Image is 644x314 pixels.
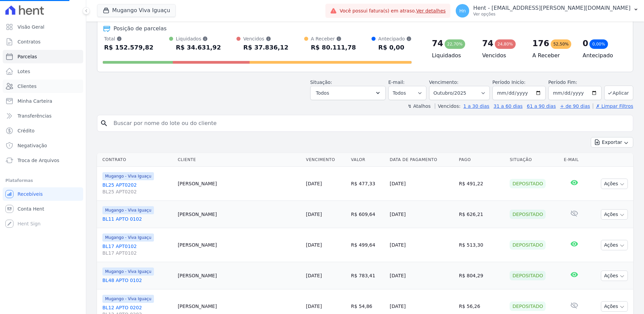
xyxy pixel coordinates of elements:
[102,233,154,242] span: Mugango - Viva Iguaçu
[306,212,322,217] a: [DATE]
[510,271,546,280] div: Depositado
[102,182,172,195] a: BL25 APT0202BL25 APT0202
[378,42,412,53] div: R$ 0,00
[102,243,172,256] a: BL17 APT0102BL17 APT0102
[109,117,630,130] input: Buscar por nome do lote ou do cliente
[102,172,154,180] span: Mugango - Viva Iguaçu
[3,109,83,123] a: Transferências
[533,52,572,60] h4: A Receber
[311,35,356,42] div: A Receber
[548,79,602,86] label: Período Fim:
[243,35,288,42] div: Vencidos
[583,52,622,60] h4: Antecipado
[601,240,628,250] button: Ações
[340,7,446,14] span: Você possui fatura(s) em atraso.
[3,65,83,78] a: Lotes
[18,206,44,212] span: Conta Hent
[303,153,348,167] th: Vencimento
[507,153,561,167] th: Situação
[176,42,221,53] div: R$ 34.631,92
[482,38,493,49] div: 74
[527,103,556,109] a: 61 a 90 dias
[387,201,456,228] td: [DATE]
[104,42,154,53] div: R$ 152.579,82
[3,20,83,34] a: Visão Geral
[482,52,521,60] h4: Vencidos
[3,202,83,216] a: Conta Hent
[114,25,167,33] div: Posição de parcelas
[348,153,387,167] th: Valor
[533,38,549,49] div: 176
[3,187,83,201] a: Recebíveis
[450,1,644,20] button: Hn Hent - [EMAIL_ADDRESS][PERSON_NAME][DOMAIN_NAME] Ver opções
[387,153,456,167] th: Data de Pagamento
[551,39,572,49] div: 52,50%
[310,86,386,100] button: Todos
[18,83,36,90] span: Clientes
[5,177,80,185] div: Plataformas
[510,302,546,311] div: Depositado
[175,201,303,228] td: [PERSON_NAME]
[510,179,546,188] div: Depositado
[100,119,108,127] i: search
[601,209,628,220] button: Ações
[432,38,443,49] div: 74
[589,39,608,49] div: 0,00%
[3,50,83,63] a: Parcelas
[408,103,430,109] label: ↯ Atalhos
[583,38,588,49] div: 0
[102,268,154,276] span: Mugango - Viva Iguaçu
[593,103,633,109] a: ✗ Limpar Filtros
[510,210,546,219] div: Depositado
[306,242,322,248] a: [DATE]
[456,201,507,228] td: R$ 626,21
[378,35,412,42] div: Antecipado
[102,216,172,222] a: BL11 APTO 0102
[560,103,590,109] a: + de 90 dias
[493,103,522,109] a: 31 a 60 dias
[18,68,30,75] span: Lotes
[97,4,176,17] button: Mugango Viva Iguaçu
[387,167,456,201] td: [DATE]
[456,167,507,201] td: R$ 491,22
[591,137,633,148] button: Exportar
[18,127,35,134] span: Crédito
[18,53,37,60] span: Parcelas
[306,304,322,309] a: [DATE]
[316,89,329,97] span: Todos
[3,35,83,49] a: Contratos
[3,94,83,108] a: Minha Carteira
[601,179,628,189] button: Ações
[510,240,546,250] div: Depositado
[416,8,446,13] a: Ver detalhes
[306,181,322,186] a: [DATE]
[348,167,387,201] td: R$ 477,33
[104,35,154,42] div: Total
[102,250,172,256] span: BL17 APT0102
[311,42,356,53] div: R$ 80.111,78
[102,277,172,284] a: BL48 APTO 0102
[175,167,303,201] td: [PERSON_NAME]
[388,80,405,85] label: E-mail:
[3,154,83,167] a: Troca de Arquivos
[102,188,172,195] span: BL25 APT0202
[3,80,83,93] a: Clientes
[3,139,83,152] a: Negativação
[18,113,52,119] span: Transferências
[175,153,303,167] th: Cliente
[456,153,507,167] th: Pago
[429,80,458,85] label: Vencimento:
[18,142,47,149] span: Negativação
[601,271,628,281] button: Ações
[435,103,460,109] label: Vencidos:
[387,262,456,289] td: [DATE]
[348,228,387,262] td: R$ 499,64
[456,228,507,262] td: R$ 513,30
[492,80,525,85] label: Período Inicío:
[97,153,175,167] th: Contrato
[456,262,507,289] td: R$ 804,29
[348,201,387,228] td: R$ 609,64
[175,228,303,262] td: [PERSON_NAME]
[18,38,40,45] span: Contratos
[18,98,52,104] span: Minha Carteira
